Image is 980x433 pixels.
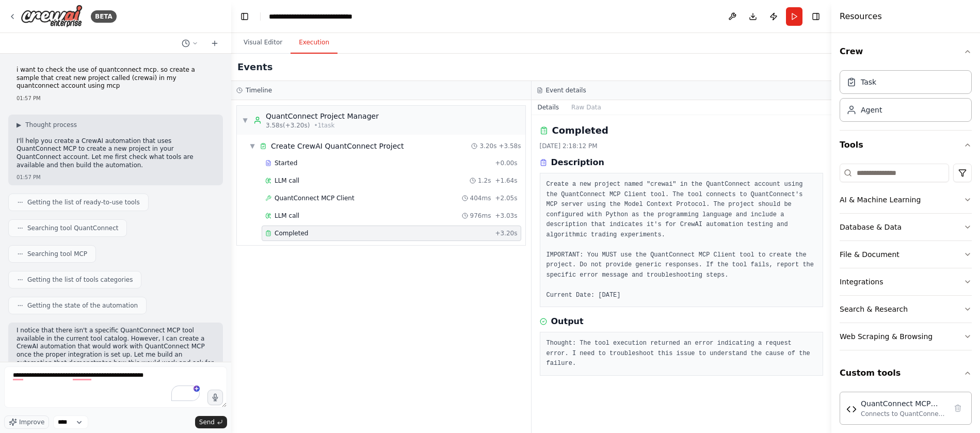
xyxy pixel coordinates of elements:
pre: Create a new project named "crewai" in the QuantConnect account using the QuantConnect MCP Client... [547,180,817,300]
button: Start a new chat [206,37,223,50]
span: + 3.20s [495,229,517,237]
img: QuantConnect MCP Client [846,404,857,414]
button: Delete tool [951,401,965,415]
button: File & Document [840,241,972,268]
button: Visual Editor [235,32,291,54]
h2: Events [237,60,272,74]
pre: Thought: The tool execution returned an error indicating a request error. I need to troubleshoot ... [547,339,817,369]
div: File & Document [840,249,899,260]
img: Logo [21,5,83,28]
span: • 1 task [314,121,334,130]
span: ▼ [242,116,248,124]
div: Search & Research [840,304,908,314]
span: Improve [19,418,44,426]
p: i want to check the use of quantconnect mcp. so create a sample that creat new project called (cr... [17,66,215,90]
div: BETA [91,10,117,23]
div: Database & Data [840,222,902,232]
h3: Output [551,315,584,328]
div: Connects to QuantConnect MCP server to create and manage projects using the Model Context Protocol [861,410,946,418]
h3: Description [551,156,604,169]
span: Getting the state of the automation [27,301,138,310]
p: I notice that there isn't a specific QuantConnect MCP tool available in the current tool catalog.... [17,327,215,383]
button: ▶Thought process [17,121,77,129]
div: Web Scraping & Browsing [840,331,933,342]
button: Crew [840,37,972,66]
h3: Event details [546,86,586,94]
button: Details [532,100,566,115]
button: Web Scraping & Browsing [840,323,972,350]
button: Hide right sidebar [809,9,823,24]
button: Click to speak your automation idea [207,390,223,405]
span: LLM call [275,177,299,185]
h3: Timeline [246,86,272,94]
button: Tools [840,131,972,159]
button: Improve [4,415,49,429]
span: + 0.00s [495,159,517,167]
span: + 3.03s [495,212,517,220]
h4: Resources [840,10,882,23]
span: Completed [275,229,308,237]
button: Database & Data [840,214,972,240]
span: 1.2s [478,177,491,185]
span: 3.20s [479,142,496,150]
span: 404ms [470,194,491,202]
div: Tools [840,159,972,359]
div: Crew [840,66,972,130]
span: Getting the list of ready-to-use tools [27,198,140,206]
button: Raw Data [565,100,607,115]
button: Send [195,416,227,428]
div: 01:57 PM [17,94,215,102]
button: Custom tools [840,359,972,388]
span: + 1.64s [495,177,517,185]
span: Getting the list of tools categories [27,276,133,284]
span: QuantConnect MCP Client [275,194,355,202]
span: Started [275,159,297,167]
span: Thought process [25,121,77,129]
button: Execution [291,32,338,54]
span: ▶ [17,121,21,129]
div: AI & Machine Learning [840,195,921,205]
nav: breadcrumb [269,11,352,22]
button: AI & Machine Learning [840,186,972,213]
span: LLM call [275,212,299,220]
span: 976ms [470,212,491,220]
span: ▼ [249,142,255,150]
span: Searching tool QuantConnect [27,224,118,232]
div: [DATE] 2:18:12 PM [540,142,824,150]
span: + 3.58s [499,142,521,150]
h2: Completed [552,123,608,138]
div: Task [861,77,876,87]
div: QuantConnect MCP Client [861,398,946,409]
div: Agent [861,105,882,115]
div: Create CrewAI QuantConnect Project [271,141,404,151]
span: 3.58s (+3.20s) [266,121,310,130]
span: Send [199,418,215,426]
button: Hide left sidebar [237,9,252,24]
button: Search & Research [840,296,972,323]
p: I'll help you create a CrewAI automation that uses QuantConnect MCP to create a new project in yo... [17,137,215,169]
textarea: To enrich screen reader interactions, please activate Accessibility in Grammarly extension settings [4,366,227,408]
div: 01:57 PM [17,173,215,181]
div: QuantConnect Project Manager [266,111,379,121]
span: + 2.05s [495,194,517,202]
button: Switch to previous chat [178,37,202,50]
button: Integrations [840,268,972,295]
div: Integrations [840,277,883,287]
span: Searching tool MCP [27,250,87,258]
